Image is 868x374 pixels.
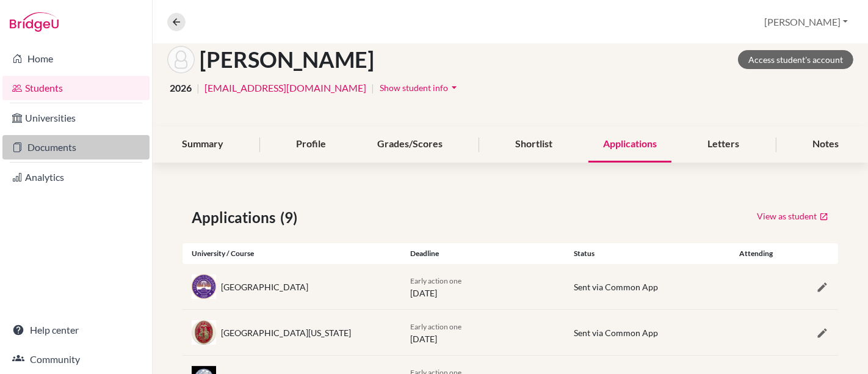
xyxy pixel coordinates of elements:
[2,135,150,159] a: Documents
[401,248,565,259] div: Deadline
[280,207,302,229] span: (9)
[10,12,59,32] img: Bridge-U
[574,328,659,338] span: Sent via Common App
[380,82,448,93] span: Show student info
[197,81,200,95] span: |
[221,326,351,339] div: [GEOGRAPHIC_DATA][US_STATE]
[167,127,238,163] div: Summary
[448,81,460,94] i: arrow_drop_down
[501,127,567,163] div: Shortlist
[363,127,457,163] div: Grades/Scores
[2,165,150,189] a: Analytics
[759,10,853,34] button: [PERSON_NAME]
[401,274,565,299] div: [DATE]
[410,322,461,331] span: Early action one
[221,280,308,293] div: [GEOGRAPHIC_DATA]
[2,347,150,372] a: Community
[192,207,280,229] span: Applications
[200,46,374,73] h1: [PERSON_NAME]
[693,127,754,163] div: Letters
[167,46,195,73] img: Pedro Paiva's avatar
[574,282,659,292] span: Sent via Common App
[798,127,853,163] div: Notes
[729,248,784,259] div: Attending
[183,248,401,259] div: University / Course
[2,76,150,100] a: Students
[192,274,216,299] img: us_cle_p_q3rbm4.jpeg
[379,78,461,97] button: Show student infoarrow_drop_down
[410,276,461,285] span: Early action one
[2,106,150,130] a: Universities
[281,127,341,163] div: Profile
[371,81,374,95] span: |
[738,50,853,69] a: Access student's account
[401,320,565,345] div: [DATE]
[192,320,216,345] img: us_sc_dqi11wqf.jpeg
[2,46,150,71] a: Home
[565,248,729,259] div: Status
[588,127,671,163] div: Applications
[204,81,366,95] a: [EMAIL_ADDRESS][DOMAIN_NAME]
[756,207,829,226] a: View as student
[2,318,150,342] a: Help center
[170,81,192,95] span: 2026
